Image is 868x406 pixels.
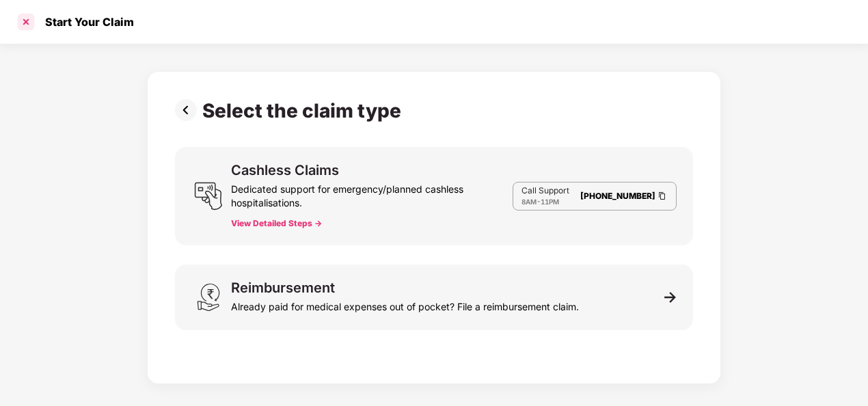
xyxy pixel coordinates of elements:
div: Start Your Claim [37,15,134,29]
div: Already paid for medical expenses out of pocket? File a reimbursement claim. [231,295,579,314]
div: - [521,196,569,207]
span: 11PM [541,198,559,206]
div: Dedicated support for emergency/planned cashless hospitalisations. [231,177,513,210]
button: View Detailed Steps -> [231,218,322,229]
div: Select the claim type [202,99,407,122]
div: Reimbursement [231,281,335,295]
img: svg+xml;base64,PHN2ZyB3aWR0aD0iMjQiIGhlaWdodD0iMzEiIHZpZXdCb3g9IjAgMCAyNCAzMSIgZmlsbD0ibm9uZSIgeG... [194,283,223,312]
img: svg+xml;base64,PHN2ZyBpZD0iUHJldi0zMngzMiIgeG1sbnM9Imh0dHA6Ly93d3cudzMub3JnLzIwMDAvc3ZnIiB3aWR0aD... [175,99,202,121]
span: 8AM [521,198,537,206]
a: [PHONE_NUMBER] [580,191,655,201]
img: Clipboard Icon [657,190,668,202]
img: svg+xml;base64,PHN2ZyB3aWR0aD0iMTEiIGhlaWdodD0iMTEiIHZpZXdCb3g9IjAgMCAxMSAxMSIgZmlsbD0ibm9uZSIgeG... [664,291,677,303]
img: svg+xml;base64,PHN2ZyB3aWR0aD0iMjQiIGhlaWdodD0iMjUiIHZpZXdCb3g9IjAgMCAyNCAyNSIgZmlsbD0ibm9uZSIgeG... [194,182,223,211]
p: Call Support [521,185,569,196]
div: Cashless Claims [231,163,339,177]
